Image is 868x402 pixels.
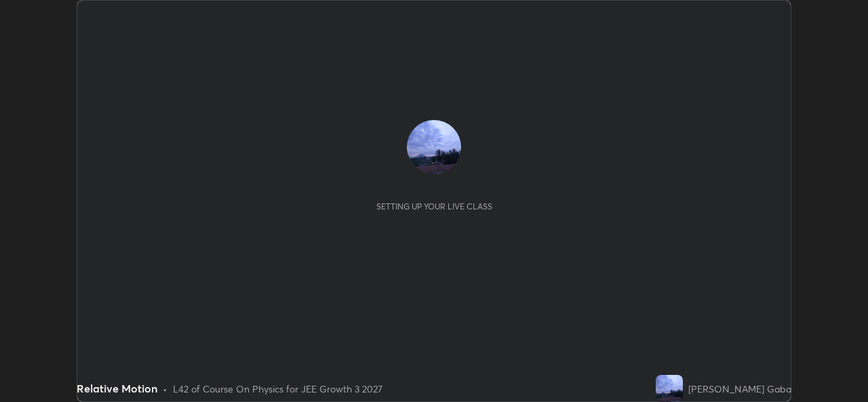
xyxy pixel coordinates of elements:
div: L42 of Course On Physics for JEE Growth 3 2027 [173,382,382,396]
div: Relative Motion [77,380,157,397]
img: ee2751fcab3e493bb05435c8ccc7e9b6.jpg [656,375,683,402]
div: [PERSON_NAME] Gaba [688,382,791,396]
img: ee2751fcab3e493bb05435c8ccc7e9b6.jpg [407,120,461,174]
div: • [163,382,167,396]
div: Setting up your live class [376,201,492,212]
